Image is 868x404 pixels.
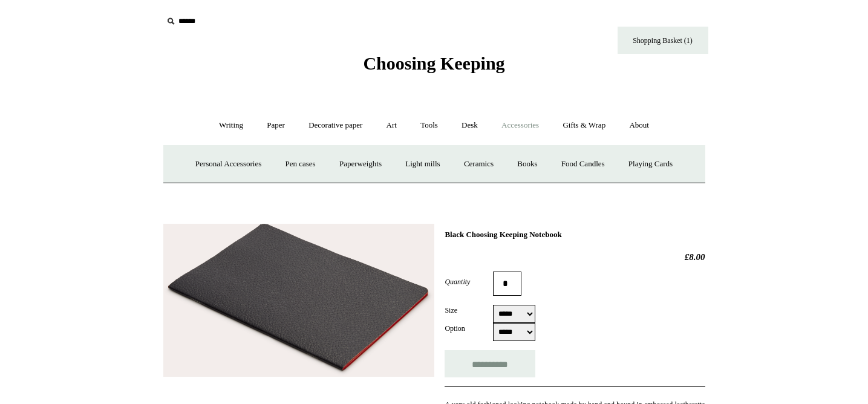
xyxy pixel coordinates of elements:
[618,109,660,142] a: About
[184,148,272,180] a: Personal Accessories
[550,148,616,180] a: Food Candles
[328,148,393,180] a: Paperweights
[491,109,550,142] a: Accessories
[298,109,373,142] a: Decorative paper
[376,109,408,142] a: Art
[445,252,705,262] h2: £8.00
[410,109,449,142] a: Tools
[208,109,254,142] a: Writing
[394,148,451,180] a: Light mills
[445,323,493,334] label: Option
[256,109,296,142] a: Paper
[445,230,705,239] h1: Black Choosing Keeping Notebook
[453,148,504,180] a: Ceramics
[274,148,326,180] a: Pen cases
[618,27,708,54] a: Shopping Basket (1)
[445,305,493,316] label: Size
[445,276,493,287] label: Quantity
[618,148,684,180] a: Playing Cards
[506,148,548,180] a: Books
[552,109,616,142] a: Gifts & Wrap
[163,224,434,377] img: Black Choosing Keeping Notebook
[363,63,504,71] a: Choosing Keeping
[363,53,504,73] span: Choosing Keeping
[451,109,489,142] a: Desk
